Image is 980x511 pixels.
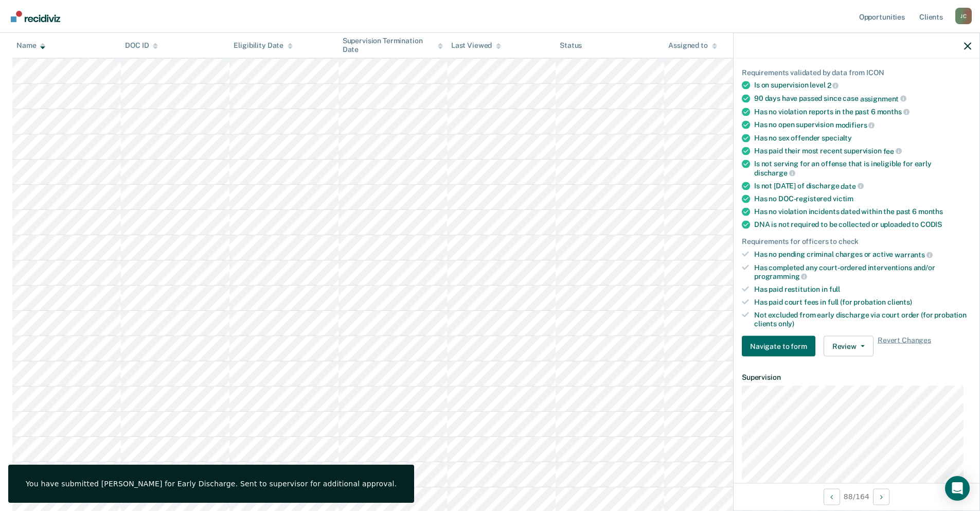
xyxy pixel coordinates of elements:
span: 2 [827,81,839,90]
div: Status [560,41,582,50]
div: Requirements for officers to check [742,237,971,246]
div: J C [955,8,972,24]
div: Eligibility Date [234,41,293,50]
span: months [877,108,910,116]
div: Last Viewed [451,41,501,50]
span: months [918,207,943,216]
span: warrants [895,250,933,258]
div: Supervision Termination Date [343,37,443,54]
span: full [829,285,840,293]
span: modifiers [835,120,875,129]
div: Open Intercom Messenger [945,476,970,501]
div: Is on supervision level [754,81,971,90]
div: 90 days have passed since case [754,94,971,103]
div: Requirements validated by data from ICON [742,68,971,77]
span: programming [754,272,807,280]
div: Has no open supervision [754,120,971,130]
div: Has no DOC-registered [754,195,971,203]
div: Assigned to [668,41,717,50]
div: Has no sex offender [754,133,971,142]
div: 88 / 164 [734,483,979,510]
span: victim [833,195,853,203]
span: only) [778,319,794,327]
div: Has no violation incidents dated within the past 6 [754,207,971,216]
div: DNA is not required to be collected or uploaded to [754,220,971,229]
div: Is not serving for an offense that is ineligible for early [754,160,971,177]
div: Has completed any court-ordered interventions and/or [754,263,971,280]
div: Not excluded from early discharge via court order (for probation clients [754,310,971,328]
span: fee [883,147,902,155]
div: You have submitted [PERSON_NAME] for Early Discharge. Sent to supervisor for additional approval. [26,479,397,488]
button: Navigate to form [742,336,815,357]
span: specialty [822,133,852,142]
img: Recidiviz [11,11,60,22]
div: Is not [DATE] of discharge [754,181,971,190]
div: Has paid their most recent supervision [754,146,971,155]
button: Next Opportunity [873,488,889,505]
div: Name [16,41,45,50]
span: CODIS [920,220,942,228]
span: Revert Changes [878,336,931,357]
div: Has no violation reports in the past 6 [754,107,971,116]
button: Previous Opportunity [824,488,840,505]
dt: Supervision [742,373,971,382]
a: Navigate to form link [742,336,819,357]
button: Profile dropdown button [955,8,972,24]
div: Has paid restitution in [754,285,971,294]
div: Has paid court fees in full (for probation [754,297,971,306]
span: discharge [754,168,795,177]
div: Has no pending criminal charges or active [754,250,971,259]
div: DOC ID [125,41,158,50]
span: assignment [860,94,906,102]
span: clients) [887,297,912,306]
button: Review [824,336,874,357]
span: date [841,182,863,190]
